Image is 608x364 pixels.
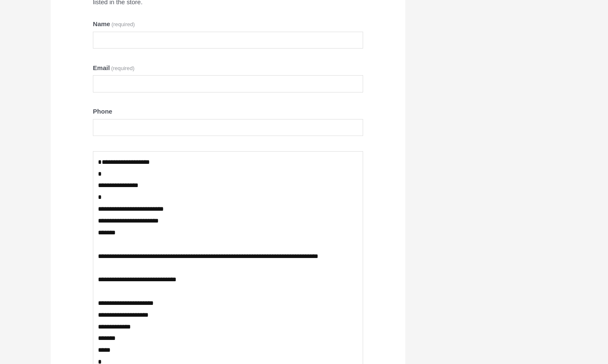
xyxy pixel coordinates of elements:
span: (required) [111,21,135,27]
span: (required) [111,65,134,71]
label: Phone [93,106,363,117]
label: Name [93,18,363,30]
label: Email [93,62,363,74]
